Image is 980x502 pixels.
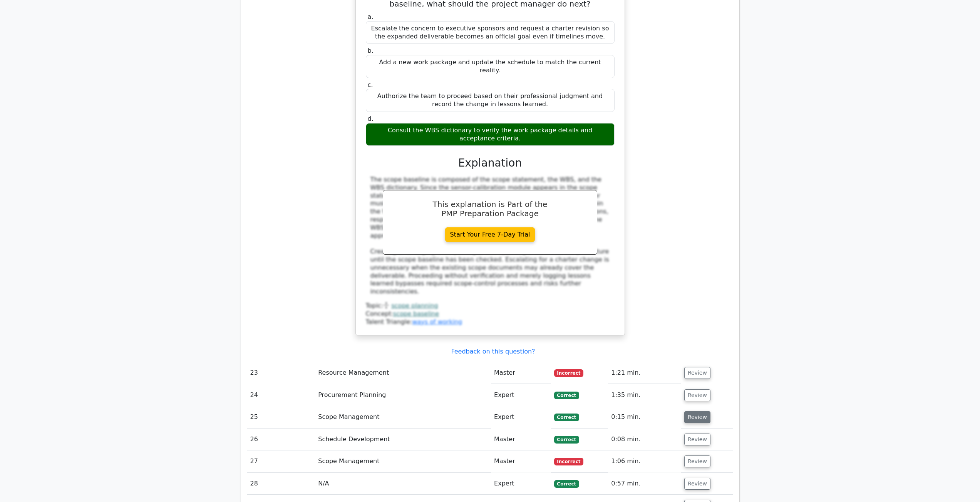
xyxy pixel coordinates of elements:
div: Concept: [366,310,615,318]
h3: Explanation [370,157,610,170]
button: Review [684,455,710,467]
span: Correct [554,480,579,488]
td: Scope Management [315,406,491,428]
div: The scope baseline is composed of the scope statement, the WBS, and the WBS dictionary. Since the... [370,176,610,296]
div: Escalate the concern to executive sponsors and request a charter revision so the expanded deliver... [366,21,615,44]
button: Review [684,434,710,445]
button: Review [684,389,710,401]
span: d. [368,115,374,122]
div: Talent Triangle: [366,302,615,326]
td: Master [491,429,551,450]
span: b. [368,47,374,54]
a: Start Your Free 7-Day Trial [445,227,535,242]
a: Feedback on this question? [451,348,535,355]
button: Review [684,411,710,423]
td: Scope Management [315,450,491,472]
span: Correct [554,414,579,421]
td: Schedule Development [315,429,491,450]
td: 23 [247,362,315,384]
td: Procurement Planning [315,384,491,406]
a: scope baseline [393,310,439,317]
td: Expert [491,384,551,406]
div: Consult the WBS dictionary to verify the work package details and acceptance criteria. [366,123,615,146]
a: ways of working [412,318,462,325]
td: 27 [247,450,315,472]
td: Resource Management [315,362,491,384]
td: 1:21 min. [608,362,681,384]
a: scope planning [391,302,438,309]
td: Expert [491,406,551,428]
span: Incorrect [554,458,584,465]
div: Topic: [366,302,615,310]
button: Review [684,367,710,379]
td: Master [491,362,551,384]
td: 0:57 min. [608,473,681,495]
button: Review [684,478,710,490]
td: 26 [247,429,315,450]
td: 28 [247,473,315,495]
td: 24 [247,384,315,406]
span: Correct [554,392,579,399]
div: Authorize the team to proceed based on their professional judgment and record the change in lesso... [366,89,615,112]
td: 1:35 min. [608,384,681,406]
td: N/A [315,473,491,495]
td: 0:08 min. [608,429,681,450]
td: 25 [247,406,315,428]
td: 1:06 min. [608,450,681,472]
td: Expert [491,473,551,495]
td: Master [491,450,551,472]
div: Add a new work package and update the schedule to match the current reality. [366,55,615,78]
span: Correct [554,436,579,444]
span: c. [368,81,373,88]
td: 0:15 min. [608,406,681,428]
span: a. [368,13,374,20]
span: Incorrect [554,369,584,377]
